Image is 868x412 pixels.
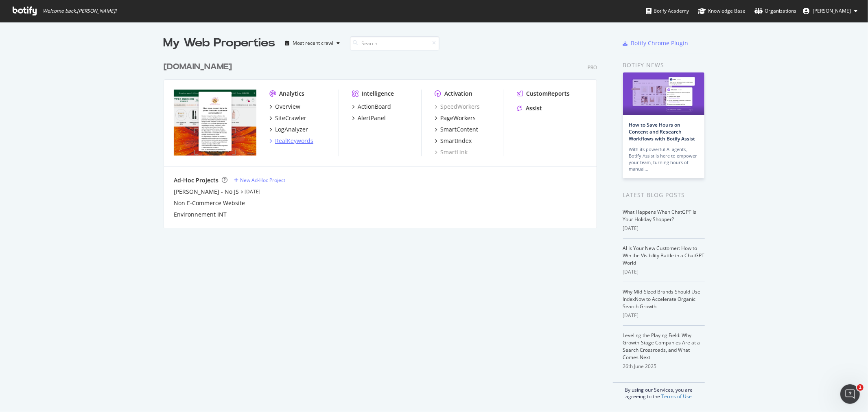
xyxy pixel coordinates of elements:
div: Overview [275,103,300,111]
a: How to Save Hours on Content and Research Workflows with Botify Assist [629,121,695,142]
div: With its powerful AI agents, Botify Assist is here to empower your team, turning hours of manual… [629,146,698,172]
div: CustomReports [526,90,570,98]
span: Claire Ruffin [813,7,851,14]
div: LogAnalyzer [275,125,308,134]
a: RealKeywords [269,137,313,145]
div: SmartIndex [440,137,472,145]
a: Botify Chrome Plugin [623,39,689,47]
div: [DOMAIN_NAME] [164,61,232,73]
div: SmartContent [440,125,478,134]
div: Botify news [623,61,705,70]
div: Most recent crawl [293,41,334,46]
a: PageWorkers [435,114,476,122]
div: grid [164,51,603,228]
a: Leveling the Playing Field: Why Growth-Stage Companies Are at a Search Crossroads, and What Comes... [623,332,700,361]
div: New Ad-Hoc Project [240,177,285,184]
a: AI Is Your New Customer: How to Win the Visibility Battle in a ChatGPT World [623,245,705,266]
div: PageWorkers [440,114,476,122]
button: Most recent crawl [282,37,343,50]
div: [DATE] [623,312,705,319]
a: New Ad-Hoc Project [234,177,285,184]
span: Welcome back, [PERSON_NAME] ! [43,8,116,14]
input: Search [350,36,439,50]
div: ActionBoard [358,103,391,111]
div: Organizations [754,7,796,15]
div: My Web Properties [164,35,275,51]
a: What Happens When ChatGPT Is Your Holiday Shopper? [623,208,697,223]
div: Pro [588,64,597,71]
img: yves-rocher.fr [174,90,256,156]
div: AlertPanel [358,114,386,122]
div: Intelligence [362,90,394,98]
a: Why Mid-Sized Brands Should Use IndexNow to Accelerate Organic Search Growth [623,288,701,310]
div: Botify Chrome Plugin [631,39,689,47]
div: Activation [444,90,472,98]
div: Ad-Hoc Projects [174,176,219,184]
a: LogAnalyzer [269,125,308,134]
a: Overview [269,103,300,111]
a: [DATE] [245,188,260,195]
a: SmartContent [435,125,478,134]
div: SiteCrawler [275,114,306,122]
a: Assist [517,104,542,112]
div: Latest Blog Posts [623,191,705,199]
img: How to Save Hours on Content and Research Workflows with Botify Assist [623,72,704,115]
a: [PERSON_NAME] - No JS [174,188,239,196]
div: Botify Academy [646,7,689,15]
a: AlertPanel [352,114,386,122]
span: 1 [857,384,864,391]
a: Terms of Use [661,393,692,400]
a: SmartLink [435,148,468,156]
a: Environnement INT [174,210,227,219]
button: [PERSON_NAME] [796,4,864,18]
div: Analytics [279,90,304,98]
div: RealKeywords [275,137,313,145]
a: CustomReports [517,90,570,98]
a: SmartIndex [435,137,472,145]
div: Knowledge Base [698,7,746,15]
a: Non E-Commerce Website [174,199,245,207]
div: [DATE] [623,225,705,232]
div: Assist [526,104,542,112]
a: [DOMAIN_NAME] [164,61,235,73]
div: By using our Services, you are agreeing to the [613,382,705,400]
a: SiteCrawler [269,114,306,122]
div: 26th June 2025 [623,363,705,370]
a: SpeedWorkers [435,103,480,111]
iframe: Intercom live chat [840,384,860,404]
div: [DATE] [623,268,705,276]
a: ActionBoard [352,103,391,111]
